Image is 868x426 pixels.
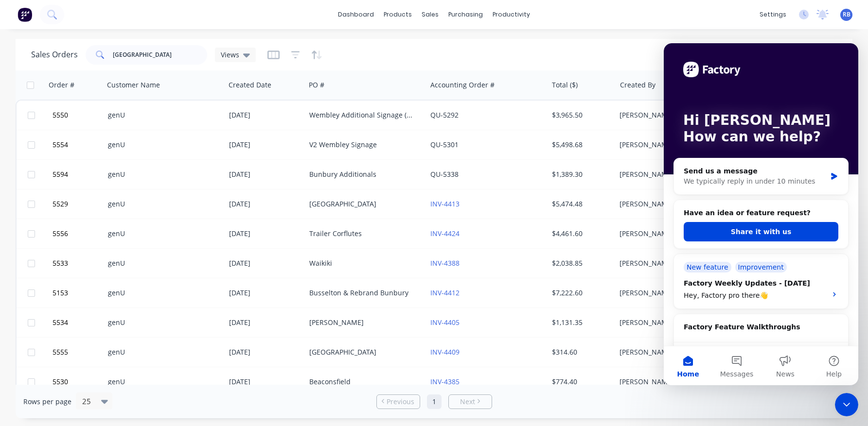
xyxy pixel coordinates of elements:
[108,377,216,387] div: genU
[309,229,417,239] div: Trailer Corflutes
[309,288,417,298] div: Busselton & Rebrand Bunbury
[443,7,488,22] div: purchasing
[664,43,858,385] iframe: Intercom live chat
[430,199,460,208] a: INV-4413
[309,347,417,357] div: [GEOGRAPHIC_DATA]
[108,110,216,120] div: genU
[488,7,535,22] div: productivity
[50,160,108,189] button: 5594
[23,397,71,407] span: Rows per page
[309,140,417,150] div: V2 Wembley Signage
[309,80,324,90] div: PO #
[552,80,578,90] div: Total ($)
[53,199,68,209] span: 5529
[372,394,496,409] ul: Pagination
[843,10,850,19] span: RB
[229,377,301,387] div: [DATE]
[229,229,301,239] div: [DATE]
[229,347,301,357] div: [DATE]
[552,318,609,327] div: $1,131.35
[620,80,655,90] div: Created By
[620,347,727,357] div: [PERSON_NAME]
[620,377,727,387] div: [PERSON_NAME]
[53,377,68,387] span: 5530
[620,288,727,298] div: [PERSON_NAME]
[229,258,301,268] div: [DATE]
[387,397,414,407] span: Previous
[449,397,492,407] a: Next page
[108,288,216,298] div: genU
[620,258,727,268] div: [PERSON_NAME]
[430,170,459,179] a: QU-5338
[552,199,609,209] div: $5,474.48
[50,101,108,130] button: 5550
[309,318,417,327] div: [PERSON_NAME]
[53,229,68,239] span: 5556
[221,50,239,60] span: Views
[50,219,108,248] button: 5556
[309,199,417,209] div: [GEOGRAPHIC_DATA]
[552,347,609,357] div: $314.60
[107,80,160,90] div: Customer Name
[620,229,727,239] div: [PERSON_NAME]
[333,7,379,22] a: dashboard
[309,110,417,120] div: Wembley Additional Signage (missing off initial quote)
[31,50,78,59] h1: Sales Orders
[50,189,108,219] button: 5529
[620,199,727,209] div: [PERSON_NAME]
[50,367,108,396] button: 5530
[430,110,459,119] a: QU-5292
[620,110,727,120] div: [PERSON_NAME]
[835,393,858,416] iframe: Intercom live chat
[229,199,301,209] div: [DATE]
[430,377,460,386] a: INV-4385
[460,397,475,407] span: Next
[552,170,609,179] div: $1,389.30
[53,140,68,150] span: 5554
[377,397,420,407] a: Previous page
[755,7,791,22] div: settings
[309,258,417,268] div: Waikiki
[620,170,727,179] div: [PERSON_NAME]
[50,278,108,307] button: 5153
[50,308,108,337] button: 5534
[108,170,216,179] div: genU
[417,7,443,22] div: sales
[309,170,417,179] div: Bunbury Additionals
[108,347,216,357] div: genU
[53,170,68,179] span: 5594
[53,258,68,268] span: 5533
[229,288,301,298] div: [DATE]
[430,258,460,268] a: INV-4388
[427,394,442,409] a: Page 1 is your current page
[53,347,68,357] span: 5555
[108,318,216,327] div: genU
[229,170,301,179] div: [DATE]
[229,110,301,120] div: [DATE]
[430,80,495,90] div: Accounting Order #
[552,288,609,298] div: $7,222.60
[108,229,216,239] div: genU
[430,318,460,327] a: INV-4405
[430,229,460,238] a: INV-4424
[229,140,301,150] div: [DATE]
[50,130,108,159] button: 5554
[108,140,216,150] div: genU
[108,199,216,209] div: genU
